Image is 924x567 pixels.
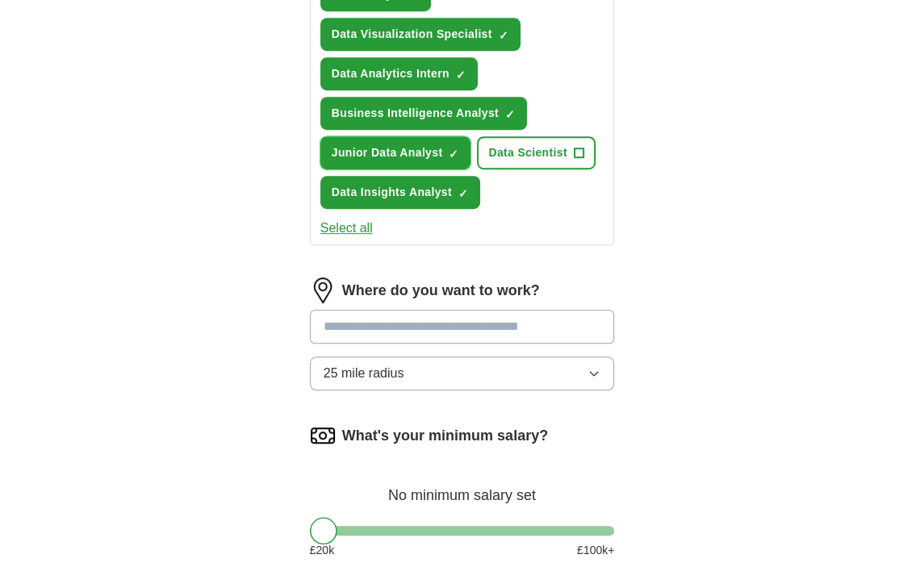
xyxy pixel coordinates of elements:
[324,364,404,383] span: 25 mile radius
[477,136,596,169] button: Data Scientist
[310,277,336,303] img: location.png
[332,26,492,43] span: Data Visualization Specialist
[499,29,508,42] span: ✓
[320,219,373,238] button: Select all
[310,468,615,507] div: No minimum salary set
[332,105,499,122] span: Business Intelligence Analyst
[505,108,515,121] span: ✓
[342,280,540,302] label: Where do you want to work?
[310,423,336,448] img: salary.png
[320,18,521,51] button: Data Visualization Specialist✓
[332,144,443,161] span: Junior Data Analyst
[310,542,334,559] span: £ 20 k
[449,148,458,161] span: ✓
[342,425,548,447] label: What's your minimum salary?
[456,69,466,81] span: ✓
[320,97,527,130] button: Business Intelligence Analyst✓
[320,176,480,209] button: Data Insights Analyst✓
[320,136,471,169] button: Junior Data Analyst✓
[320,57,478,90] button: Data Analytics Intern✓
[458,187,468,200] span: ✓
[332,184,452,201] span: Data Insights Analyst
[488,144,567,161] span: Data Scientist
[310,356,615,390] button: 25 mile radius
[577,542,614,559] span: £ 100 k+
[332,65,449,82] span: Data Analytics Intern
